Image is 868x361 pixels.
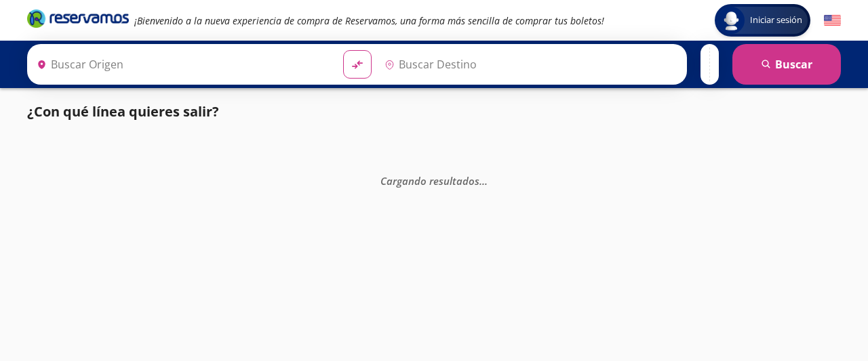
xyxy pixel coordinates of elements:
span: . [482,173,485,187]
span: Iniciar sesión [745,14,808,27]
input: Buscar Destino [379,47,680,81]
em: ¡Bienvenido a la nueva experiencia de compra de Reservamos, una forma más sencilla de comprar tus... [134,14,604,27]
input: Buscar Origen [31,47,332,81]
i: Brand Logo [27,8,129,28]
button: Buscar [732,44,841,85]
button: English [824,12,841,29]
p: ¿Con qué línea quieres salir? [27,102,219,122]
span: . [479,173,482,187]
span: . [485,173,488,187]
a: Brand Logo [27,8,129,33]
em: Cargando resultados [380,173,488,187]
